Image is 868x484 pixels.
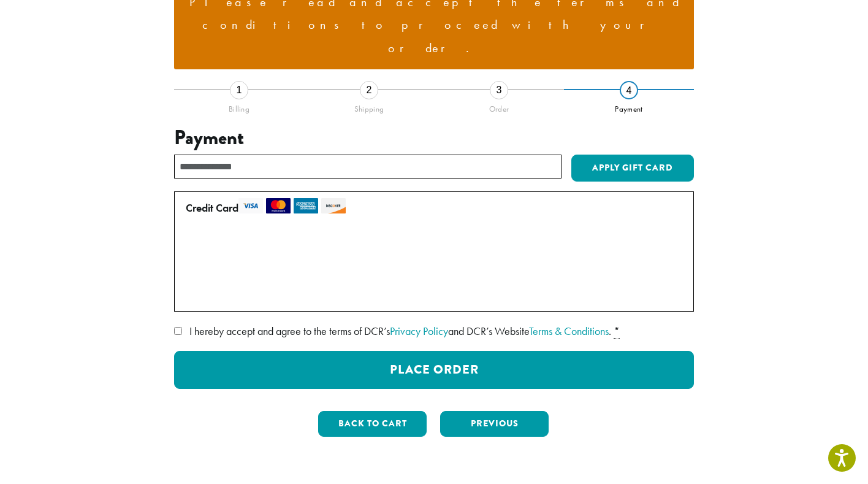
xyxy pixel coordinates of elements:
[189,324,611,338] span: I hereby accept and agree to the terms of DCR’s and DCR’s Website .
[230,81,248,99] div: 1
[294,198,318,213] img: amex
[238,198,263,213] img: visa
[321,198,346,213] img: discover
[174,351,694,389] button: Place Order
[571,155,694,182] button: Apply Gift Card
[390,324,448,338] a: Privacy Policy
[529,324,609,338] a: Terms & Conditions
[174,99,304,114] div: Billing
[186,198,677,218] label: Credit Card
[564,99,694,114] div: Payment
[318,411,427,437] button: Back to cart
[440,411,549,437] button: Previous
[266,198,291,213] img: mastercard
[174,327,182,335] input: I hereby accept and agree to the terms of DCR’sPrivacy Policyand DCR’s WebsiteTerms & Conditions. *
[174,126,694,150] h3: Payment
[620,81,638,99] div: 4
[304,99,434,114] div: Shipping
[614,324,620,339] abbr: required
[434,99,564,114] div: Order
[490,81,508,99] div: 3
[360,81,378,99] div: 2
